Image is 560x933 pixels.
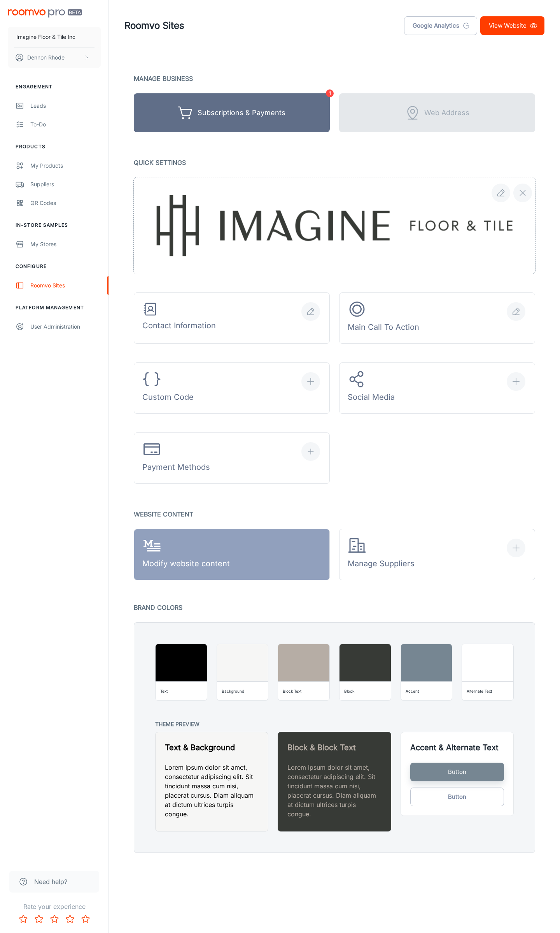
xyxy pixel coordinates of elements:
[344,687,354,695] div: Block
[142,301,216,334] div: Contact Information
[339,292,535,344] button: Main Call To Action
[134,602,535,613] p: Brand Colors
[165,742,259,753] h5: Text & Background
[30,281,101,290] div: Roomvo Sites
[339,529,535,580] button: Manage Suppliers
[134,362,330,414] button: Custom Code
[30,322,101,331] div: User Administration
[34,877,67,886] span: Need help?
[410,763,504,781] button: Button
[339,362,535,414] button: Social Media
[404,16,477,35] a: Google Analytics tracking code can be added using the Custom Code feature on this page
[30,199,101,207] div: QR Codes
[27,53,65,62] p: Dennon Rhode
[30,161,101,170] div: My Products
[134,509,535,520] p: Website Content
[134,432,330,484] button: Payment Methods
[142,370,194,406] div: Custom Code
[30,180,101,189] div: Suppliers
[480,16,544,35] a: View Website
[8,9,82,18] img: Roomvo PRO Beta
[348,370,395,406] div: Social Media
[467,687,492,695] div: Alternate Text
[134,529,330,580] a: Modify website content
[142,440,210,476] div: Payment Methods
[287,763,381,819] p: Lorem ipsum dolor sit amet, consectetur adipiscing elit. Sit tincidunt massa cum nisi, placerat c...
[326,89,334,97] span: 1
[348,536,415,572] div: Manage Suppliers
[8,47,101,68] button: Dennon Rhode
[410,742,504,753] h5: Accent & Alternate Text
[134,292,330,344] button: Contact Information
[155,719,514,729] p: Theme Preview
[142,536,230,572] div: Modify website content
[165,763,259,819] p: Lorem ipsum dolor sit amet, consectetur adipiscing elit. Sit tincidunt massa cum nisi, placerat c...
[198,107,285,119] div: Subscriptions & Payments
[30,102,101,110] div: Leads
[410,788,504,806] button: Button
[222,687,244,695] div: Background
[339,93,535,132] div: Unlock with subscription
[287,742,381,753] h5: Block & Block Text
[283,687,301,695] div: Block Text
[137,191,532,260] img: file preview
[8,27,101,47] button: Imagine Floor & Tile Inc
[30,120,101,129] div: To-do
[134,157,535,168] p: Quick Settings
[406,687,419,695] div: Accent
[16,33,75,41] p: Imagine Floor & Tile Inc
[124,19,184,33] h1: Roomvo Sites
[160,687,168,695] div: Text
[30,240,101,249] div: My Stores
[134,73,535,84] p: Manage Business
[348,300,419,336] div: Main Call To Action
[134,93,330,132] button: Subscriptions & Payments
